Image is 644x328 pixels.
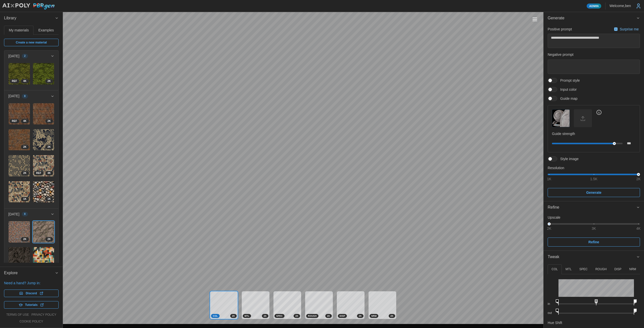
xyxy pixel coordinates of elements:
button: Surprise me [613,26,640,33]
a: smnVoxqbWJYfIjVkIeSk4KREF [8,103,30,125]
span: Discord [26,290,37,297]
p: COL [551,267,558,271]
img: YxssYRIZkHV5myLvHj3a [33,181,54,203]
span: My materials [9,28,29,32]
span: 4 K [48,171,51,175]
div: [DATE]8 [4,102,58,208]
a: LnDkSaN7ep7sY6LP2SDh2K [33,221,55,243]
span: Guide map [557,96,577,101]
span: 2 K [327,314,330,318]
span: Examples [38,28,54,32]
a: Nv7kY5UauIg1uLrKqlXU2K [33,63,55,85]
span: 8 [24,94,26,98]
span: 2 K [295,314,298,318]
span: DISP [340,314,345,318]
span: REF [12,79,17,83]
p: [DATE] [8,54,19,59]
span: NRM [371,314,377,318]
img: Nv7kY5UauIg1uLrKqlXU [33,63,54,84]
button: Generate [544,12,644,24]
img: smnVoxqbWJYfIjVkIeSk [9,103,30,125]
button: Guide map [552,109,570,127]
span: Create a new material [16,39,47,46]
div: [DATE]8 [4,220,58,326]
span: Generate [548,12,636,24]
p: out [548,311,554,315]
p: NRM [629,267,636,271]
a: Lot5JXRBg5CGpDov1Lct2K [33,247,55,269]
img: QCi17TOVhXxFJeKn2Cfk [9,155,30,176]
a: p5mZQR559dmtuGU6pMPl2K [8,221,30,243]
img: AIxPoly PBRgen [2,3,55,10]
p: Surprise me [620,27,640,32]
span: 2 K [264,314,267,318]
a: privacy policy [31,313,56,317]
button: [DATE]8 [4,209,58,220]
span: Tweak [548,251,636,263]
p: [DATE] [8,212,19,217]
span: 2 K [48,145,51,149]
img: LnDkSaN7ep7sY6LP2SDh [33,221,54,243]
span: 2 K [48,237,51,241]
div: Refine [548,204,636,211]
span: Refine [588,238,599,246]
img: TdM3VFpPOfmOIoc5k0OA [9,63,30,84]
a: 3OH8dOOcLztmL0gIbVeh4KREF [33,155,55,177]
span: 2 K [23,237,26,241]
button: Refine [548,238,640,247]
span: Library [4,12,55,24]
span: 2 K [390,314,393,318]
span: 1 K [23,197,26,201]
span: Input color [557,87,577,92]
button: Toggle viewport controls [531,16,538,23]
p: [DATE] [8,93,19,99]
img: p5mZQR559dmtuGU6pMPl [9,221,30,243]
img: 3OH8dOOcLztmL0gIbVeh [33,155,54,176]
img: qBWdsCOnzzrS1TGvOSAL [33,103,54,125]
img: cJ6GNwa3zlc55ZIsjlj0 [9,247,30,268]
img: Lot5JXRBg5CGpDov1Lct [33,247,54,268]
span: Generate [586,188,601,197]
span: 1 K [48,197,51,201]
button: Tweak [544,251,644,263]
button: Refine [544,201,644,214]
div: Generate [544,24,644,201]
span: MTL [245,314,249,318]
img: 1vXLSweGIcjDdiMKpgYm [33,129,54,151]
p: Upscale [548,215,640,220]
span: REF [12,119,17,123]
div: Refine [544,214,644,251]
a: YxssYRIZkHV5myLvHj3a1K [33,181,55,203]
p: ROUGH [595,267,607,271]
span: 2 K [23,145,26,149]
a: PivPJkOK2vv06AM9d33M1K [8,181,30,203]
span: ROUGH [308,314,317,318]
img: Guide map [552,110,570,127]
p: SPEC [579,267,588,271]
span: Prompt style [557,78,580,83]
p: Need a hand? Jump in: [4,280,59,286]
a: QCi17TOVhXxFJeKn2Cfk2K [8,155,30,177]
a: Tutorials [4,301,59,309]
span: Admin [589,4,598,8]
a: TdM3VFpPOfmOIoc5k0OA4KREF [8,63,30,85]
p: DISP [614,267,621,271]
a: qBWdsCOnzzrS1TGvOSAL2K [33,103,55,125]
a: Create a new material [4,39,59,46]
button: Generate [548,188,640,197]
p: Welcome, ben [610,3,631,8]
span: 2 K [232,314,235,318]
a: 1vXLSweGIcjDdiMKpgYm2K [33,129,55,151]
p: MTL [566,267,572,271]
div: [DATE]2 [4,62,58,90]
a: Discord [4,290,59,297]
button: [DATE]8 [4,90,58,102]
a: cJ6GNwa3zlc55ZIsjlj02K [8,247,30,269]
span: 2 K [359,314,362,318]
button: [DATE]2 [4,51,58,62]
span: SPEC [276,314,283,318]
a: baI6HOqcN2N0kLHV6HEe2K [8,129,30,151]
span: COL [213,314,218,318]
p: Guide strength [552,131,636,136]
span: 2 [24,54,26,58]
